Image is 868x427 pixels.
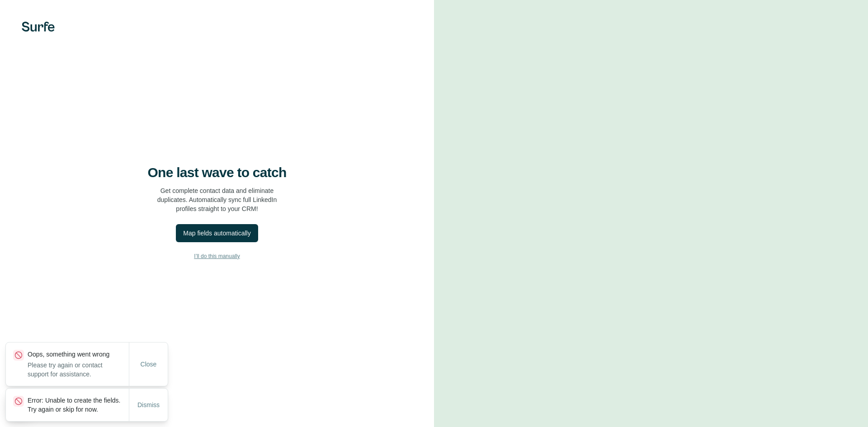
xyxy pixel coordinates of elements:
[183,229,250,238] div: Map fields automatically
[131,397,166,413] button: Dismiss
[18,249,416,263] button: I’ll do this manually
[141,360,157,369] span: Close
[134,356,163,372] button: Close
[157,186,277,213] p: Get complete contact data and eliminate duplicates. Automatically sync full LinkedIn profiles str...
[137,400,160,409] span: Dismiss
[194,252,240,260] span: I’ll do this manually
[176,224,258,242] button: Map fields automatically
[28,361,129,379] p: Please try again or contact support for assistance.
[148,164,287,181] h4: One last wave to catch
[28,350,129,359] p: Oops, something went wrong
[28,396,129,414] p: Error: Unable to create the fields. Try again or skip for now.
[22,22,55,32] img: Surfe's logo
